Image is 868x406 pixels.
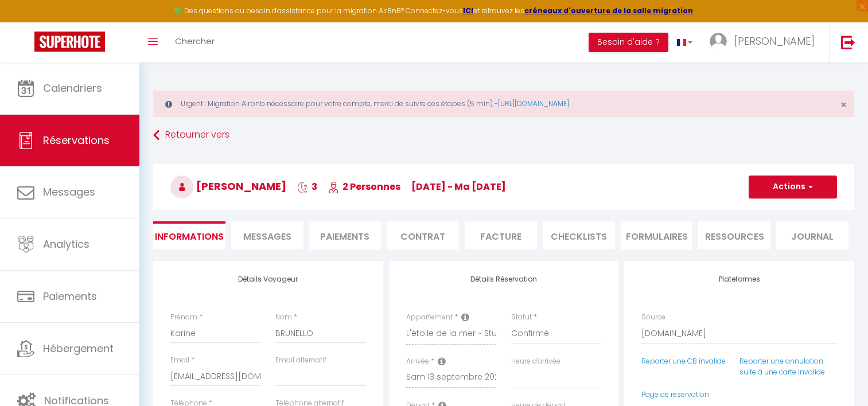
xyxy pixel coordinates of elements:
[43,341,114,356] span: Hébergement
[43,289,97,303] span: Paiements
[153,125,854,146] a: Retourner vers
[641,389,709,399] a: Page de réservation
[297,180,317,193] span: 3
[170,312,197,323] label: Prénom
[170,275,366,283] h4: Détails Voyageur
[511,356,560,367] label: Heure d'arrivée
[166,22,223,63] a: Chercher
[511,312,532,323] label: Statut
[841,35,855,49] img: logout
[406,356,429,367] label: Arrivée
[170,355,189,366] label: Email
[43,81,102,95] span: Calendriers
[406,312,453,323] label: Appartement
[170,179,286,193] span: [PERSON_NAME]
[175,35,215,47] span: Chercher
[309,221,382,249] li: Paiements
[43,185,95,199] span: Messages
[275,355,326,366] label: Email alternatif
[34,32,105,52] img: Super Booking
[840,97,847,112] span: ×
[734,34,815,48] span: [PERSON_NAME]
[749,175,837,198] button: Actions
[387,221,459,249] li: Contrat
[153,221,225,249] li: Informations
[543,221,615,249] li: CHECKLISTS
[524,6,693,15] a: créneaux d'ouverture de la salle migration
[641,312,665,323] label: Source
[411,180,506,193] span: [DATE] - ma [DATE]
[43,133,110,147] span: Réservations
[621,221,693,249] li: FORMULAIRES
[498,99,569,108] a: [URL][DOMAIN_NAME]
[465,221,537,249] li: Facture
[589,33,668,52] button: Besoin d'aide ?
[243,230,291,243] span: Messages
[463,6,473,15] a: ICI
[739,356,825,377] a: Reporter une annulation suite à une carte invalide
[641,356,726,366] a: Reporter une CB invalide
[701,22,829,63] a: ... [PERSON_NAME]
[275,312,292,323] label: Nom
[698,221,770,249] li: Ressources
[840,100,847,110] button: Close
[406,275,602,283] h4: Détails Réservation
[710,33,727,50] img: ...
[328,180,400,193] span: 2 Personnes
[153,91,854,117] div: Urgent : Migration Airbnb nécessaire pour votre compte, merci de suivre ces étapes (5 min) -
[776,221,848,249] li: Journal
[641,275,837,283] h4: Plateformes
[43,237,89,251] span: Analytics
